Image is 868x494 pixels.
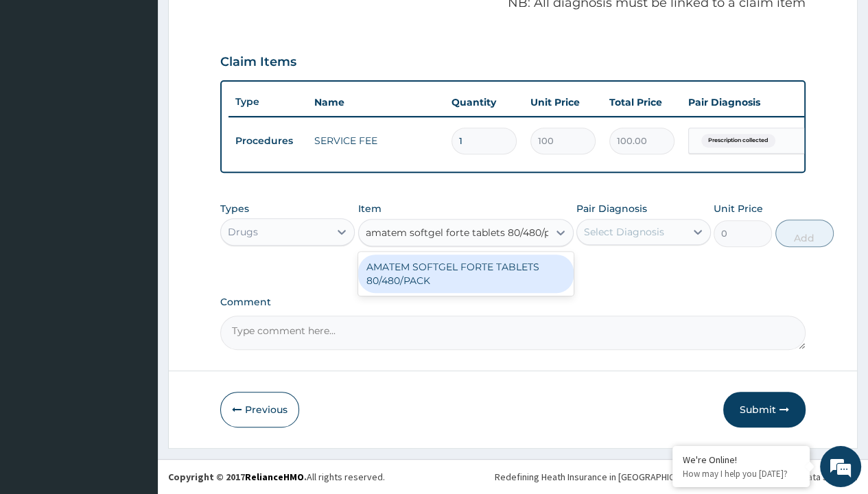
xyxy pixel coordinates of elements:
td: SERVICE FEE [307,127,445,154]
th: Quantity [445,89,524,116]
button: Add [775,220,834,247]
button: Previous [220,392,299,427]
div: Drugs [228,225,258,239]
a: RelianceHMO [245,471,304,483]
th: Name [307,89,445,116]
div: We're Online! [683,454,799,466]
th: Unit Price [524,89,602,116]
strong: Copyright © 2017 . [168,471,307,483]
label: Pair Diagnosis [576,202,647,215]
button: Submit [723,392,806,427]
label: Unit Price [714,202,763,215]
div: Minimize live chat window [225,7,258,40]
th: Pair Diagnosis [681,89,832,116]
label: Item [358,202,382,215]
div: Redefining Heath Insurance in [GEOGRAPHIC_DATA] using Telemedicine and Data Science! [495,470,858,484]
textarea: Type your message and hit 'Enter' [7,340,261,388]
div: Select Diagnosis [584,225,664,239]
h3: Claim Items [220,55,296,70]
span: We're online! [80,155,189,294]
td: Procedures [228,128,307,154]
th: Type [228,89,307,115]
span: Prescription collected [701,134,775,148]
p: How may I help you today? [683,468,799,480]
img: d_794563401_company_1708531726252_794563401 [25,69,56,103]
div: AMATEM SOFTGEL FORTE TABLETS 80/480/PACK [358,255,574,293]
footer: All rights reserved. [158,459,868,494]
label: Comment [220,296,806,308]
label: Types [220,203,249,215]
th: Total Price [602,89,681,116]
div: Chat with us now [71,77,231,95]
